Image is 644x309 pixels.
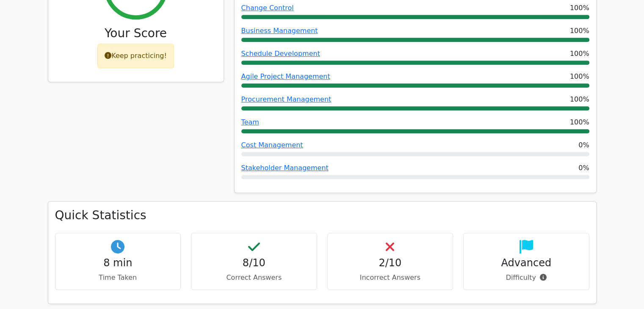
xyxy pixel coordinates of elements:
[241,95,332,103] a: Procurement Management
[241,164,329,172] a: Stakeholder Management
[570,94,589,105] span: 100%
[97,44,174,68] div: Keep practicing!
[241,4,294,12] a: Change Control
[578,140,589,150] span: 0%
[55,208,589,223] h3: Quick Statistics
[62,273,174,283] p: Time Taken
[570,26,589,36] span: 100%
[241,141,303,149] a: Cost Management
[241,118,259,126] a: Team
[334,273,446,283] p: Incorrect Answers
[198,273,310,283] p: Correct Answers
[241,72,330,80] a: Agile Project Management
[470,257,582,269] h4: Advanced
[570,3,589,13] span: 100%
[570,117,589,127] span: 100%
[241,27,318,35] a: Business Management
[470,273,582,283] p: Difficulty
[241,50,320,58] a: Schedule Development
[570,72,589,82] span: 100%
[570,49,589,59] span: 100%
[55,26,217,41] h3: Your Score
[198,257,310,269] h4: 8/10
[62,257,174,269] h4: 8 min
[578,163,589,173] span: 0%
[334,257,446,269] h4: 2/10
